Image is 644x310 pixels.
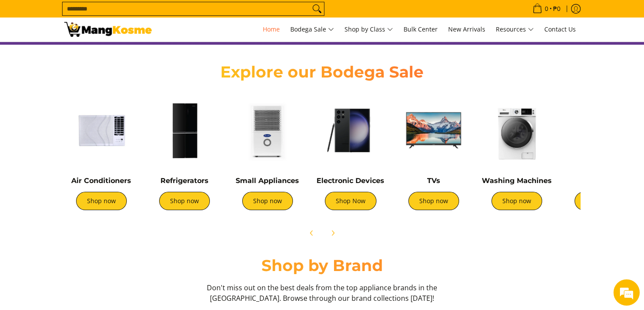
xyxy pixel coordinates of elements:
[160,18,580,41] nav: Main Menu
[258,18,284,41] a: Home
[496,24,534,35] span: Resources
[543,6,550,12] span: 0
[408,192,459,210] a: Shop now
[444,18,490,41] a: New Arrivals
[71,176,131,185] a: Air Conditioners
[530,4,563,14] span: •
[302,223,321,243] button: Previous
[491,18,538,41] a: Resources
[563,93,637,168] img: Cookers
[313,93,388,168] img: Electronic Devices
[147,93,222,168] img: Refrigerators
[317,176,384,185] a: Electronic Devices
[480,93,554,168] img: Washing Machines
[286,18,338,41] a: Bodega Sale
[64,256,580,275] h2: Shop by Brand
[64,22,152,37] img: Mang Kosme: Your Home Appliances Warehouse Sale Partner!
[397,93,471,168] img: TVs
[448,25,485,33] span: New Arrivals
[204,282,440,303] h3: Don't miss out on the best deals from the top appliance brands in the [GEOGRAPHIC_DATA]. Browse t...
[345,24,393,35] span: Shop by Class
[160,176,209,185] a: Refrigerators
[64,93,139,168] img: Air Conditioners
[242,192,293,210] a: Shop now
[340,18,397,41] a: Shop by Class
[540,18,580,41] a: Contact Us
[404,25,438,33] span: Bulk Center
[574,192,625,210] a: Shop now
[544,25,576,33] span: Contact Us
[323,223,342,243] button: Next
[76,192,127,210] a: Shop now
[427,176,440,185] a: TVs
[236,176,299,185] a: Small Appliances
[310,2,324,15] button: Search
[552,6,562,12] span: ₱0
[325,192,376,210] a: Shop Now
[230,93,305,168] img: Small Appliances
[482,176,552,185] a: Washing Machines
[195,62,449,82] h2: Explore our Bodega Sale
[491,192,542,210] a: Shop now
[399,18,442,41] a: Bulk Center
[159,192,210,210] a: Shop now
[290,24,334,35] span: Bodega Sale
[263,25,280,33] span: Home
